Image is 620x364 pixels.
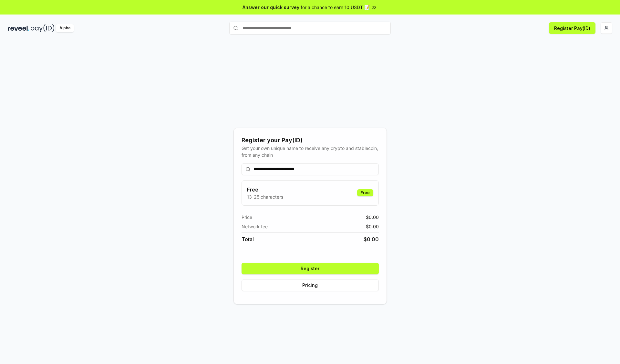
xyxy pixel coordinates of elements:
[242,223,268,230] span: Network fee
[364,235,379,243] span: $ 0.00
[357,189,373,196] div: Free
[31,24,55,32] img: pay_id
[366,214,379,221] span: $ 0.00
[549,22,595,34] button: Register Pay(ID)
[247,193,283,200] p: 13-25 characters
[366,223,379,230] span: $ 0.00
[8,24,29,32] img: reveel_dark
[301,4,370,11] span: for a chance to earn 10 USDT 📝
[242,235,254,243] span: Total
[242,136,379,145] div: Register your Pay(ID)
[242,214,252,221] span: Price
[247,186,283,193] h3: Free
[243,4,299,11] span: Answer our quick survey
[242,280,379,291] button: Pricing
[242,145,379,158] div: Get your own unique name to receive any crypto and stablecoin, from any chain
[242,263,379,274] button: Register
[56,24,74,32] div: Alpha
